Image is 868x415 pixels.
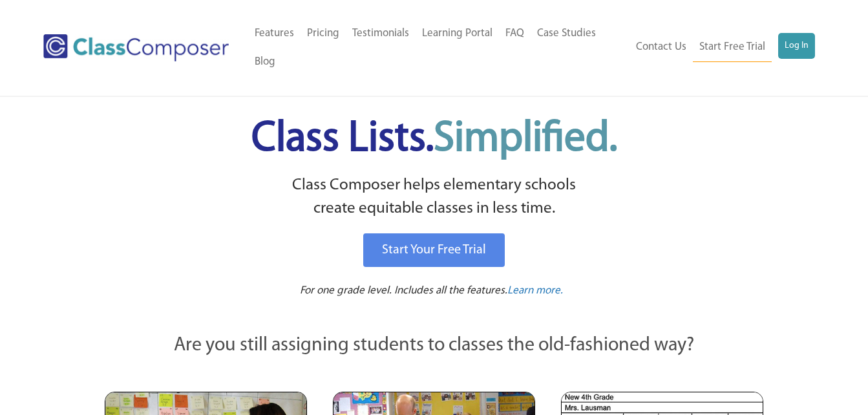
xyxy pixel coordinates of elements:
nav: Header Menu [630,33,815,62]
span: Class Lists. [251,118,617,160]
span: Start Your Free Trial [382,244,486,257]
a: Testimonials [346,19,416,48]
p: Are you still assigning students to classes the old-fashioned way? [105,332,764,360]
a: Case Studies [531,19,602,48]
p: Class Composer helps elementary schools create equitable classes in less time. [103,174,766,221]
a: Learning Portal [416,19,499,48]
a: Pricing [301,19,346,48]
a: Start Free Trial [693,33,772,62]
a: Learn more. [507,283,563,299]
a: FAQ [499,19,531,48]
nav: Header Menu [248,19,629,76]
span: Simplified. [434,118,617,160]
a: Log In [778,33,815,59]
a: Contact Us [630,33,693,61]
a: Start Your Free Trial [363,233,505,267]
a: Blog [248,48,282,76]
span: Learn more. [507,285,563,296]
a: Features [248,19,301,48]
span: For one grade level. Includes all the features. [300,285,507,296]
img: Class Composer [43,34,229,61]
